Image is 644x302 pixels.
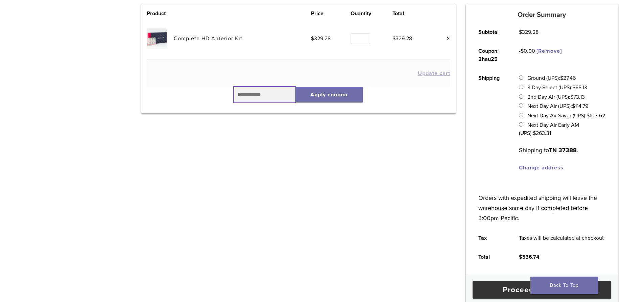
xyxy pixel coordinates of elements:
[533,130,551,137] bdi: 263.31
[587,112,590,119] span: $
[295,87,363,102] button: Apply coupon
[527,75,576,82] label: Ground (UPS):
[351,9,392,18] th: Quantity
[519,254,540,260] bdi: 356.74
[527,112,605,119] label: Next Day Air Saver (UPS):
[519,164,564,171] a: Change address
[473,281,611,299] a: Proceed to checkout
[519,29,539,36] bdi: 329.28
[311,35,314,42] span: $
[527,84,587,91] label: 3 Day Select (UPS):
[572,84,575,91] span: $
[147,9,174,18] th: Product
[471,248,511,266] th: Total
[466,11,618,19] h5: Order Summary
[392,35,412,42] bdi: 329.28
[530,277,598,294] a: Back To Top
[471,23,511,42] th: Subtotal
[311,9,351,18] th: Price
[570,94,585,100] bdi: 73.13
[521,48,535,54] span: 0.00
[519,29,522,36] span: $
[311,35,331,42] bdi: 329.28
[442,34,450,43] a: Remove this item
[392,9,432,18] th: Total
[511,229,612,248] td: Taxes will be calculated at checkout
[572,84,587,91] bdi: 65.13
[549,146,577,154] strong: TN 37388
[392,35,396,42] span: $
[471,229,511,248] th: Tax
[174,35,242,42] a: Complete HD Anterior Kit
[521,48,524,54] span: $
[471,69,511,177] th: Shipping
[147,28,167,48] img: Complete HD Anterior Kit
[478,183,605,223] p: Orders with expedited shipping will leave the warehouse same day if completed before 3:00pm Pacific.
[572,103,588,110] bdi: 114.79
[519,254,522,260] span: $
[519,122,579,137] label: Next Day Air Early AM (UPS):
[533,130,536,137] span: $
[560,75,563,82] span: $
[471,42,511,69] th: Coupon: 2hau25
[560,75,576,82] bdi: 27.46
[572,103,575,110] span: $
[527,103,588,110] label: Next Day Air (UPS):
[519,145,605,155] p: Shipping to .
[511,42,570,69] td: -
[570,94,573,100] span: $
[536,48,562,54] a: Remove 2hau25 coupon
[527,94,585,100] label: 2nd Day Air (UPS):
[418,71,450,76] button: Update cart
[587,112,605,119] bdi: 103.62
